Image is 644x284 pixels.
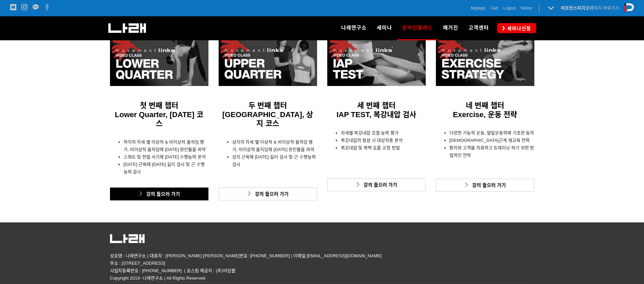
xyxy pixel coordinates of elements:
[436,179,534,192] a: 강의 들으러 가기
[336,16,372,40] a: 나래연구소
[471,5,485,12] a: Mypage
[503,5,516,12] a: Logout
[438,16,463,40] a: 매거진
[449,144,534,159] p: 환자와 고객을 치료하고 트레이닝 하기 위한 방법적인 전략
[561,5,589,10] strong: 퍼포먼스피지오
[505,25,531,32] span: 세미나신청
[327,178,426,191] a: 강의 들으러 가기
[497,23,536,33] a: 세미나신청
[222,110,313,128] span: [GEOGRAPHIC_DATA], 상지 코스
[397,16,438,40] a: 온라인클래스
[336,110,416,119] span: IAP TEST, 복강내압 검사
[468,25,489,31] span: 고객센터
[449,137,534,144] p: [DEMOGRAPHIC_DATA]근계 재교육 전략
[140,101,178,110] span: 첫 번째 챕터
[402,22,433,33] span: 온라인클래스
[341,144,426,152] p: 복강내압 및 복벽 호흡 교정 방법
[124,153,208,161] li: 스쿼트 및 한발 서기에 [DATE] 수행능력 분석
[115,110,203,128] span: Lower Quarter, [DATE] 코스
[372,16,397,40] a: 세미나
[453,110,517,119] span: Exercise, 운동 전략
[561,5,619,10] a: 퍼포먼스피지오페이지 바로가기
[110,252,534,267] p: 상호명 : 나래연구소 | 대표자 : [PERSON_NAME] [PERSON_NAME]번호: [PHONE_NUMBER] | 이메일:[EMAIL_ADDRESS][DOMAIN_NA...
[491,5,498,12] a: Cart
[341,129,426,137] li: 자세별 복강내압 조절 능력 평가
[443,25,458,31] span: 매거진
[357,101,395,110] span: 세 번째 챕터
[110,275,534,282] p: Copyright 2019- 나래연구소 | All Rights Reserved
[521,5,532,12] a: Notice
[341,25,367,31] span: 나래연구소
[124,161,208,176] p: [DATE] 근육에 [DATE] 길이 검사 및 근 수행능력 검사
[124,138,208,153] li: 하지의 자세 별 이상적 & 비이상적 움직임 평가, 비이상적 움직임에 [DATE] 원인들을 파악
[377,25,392,31] span: 세미나
[466,101,504,110] span: 네 번째 챕터
[110,267,534,275] p: 사업자등록번호 : [PHONE_NUMBER] | 호스팅 제공자 : (주)아임웹
[232,138,317,153] li: 상지의 자세 별 이상적 & 비이상적 움직임 평가, 비이상적 움직임에 [DATE] 원인들을 파악
[110,234,145,243] img: 5c63318082161.png
[110,188,208,200] a: 강의 들으러 가기
[232,153,317,168] p: 상지 근육에 [DATE] 길이 검사 및 근 수행능력 검사
[463,16,494,40] a: 고객센터
[341,137,426,144] p: 복강내압의 형성 시 대상작용 분석
[219,188,317,200] a: 강의 들으러 가기
[249,101,287,110] span: 두 번째 챕터
[449,129,534,137] li: 다양한 기능적 운동, 발달운동학에 기초한 동작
